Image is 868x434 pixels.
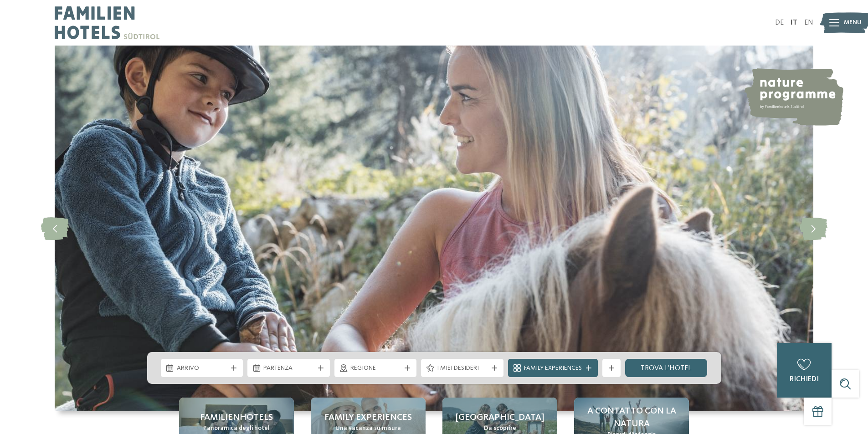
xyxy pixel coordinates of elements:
[263,364,314,373] span: Partenza
[177,364,227,373] span: Arrivo
[200,411,273,424] span: Familienhotels
[55,46,813,411] img: Family hotel Alto Adige: the happy family places!
[437,364,488,373] span: I miei desideri
[777,343,832,398] a: richiedi
[456,411,544,424] span: [GEOGRAPHIC_DATA]
[203,424,270,433] span: Panoramica degli hotel
[804,19,813,26] a: EN
[350,364,401,373] span: Regione
[743,68,843,126] img: nature programme by Familienhotels Südtirol
[484,424,516,433] span: Da scoprire
[791,19,797,26] a: IT
[524,364,582,373] span: Family Experiences
[790,376,819,383] span: richiedi
[844,18,862,27] span: Menu
[324,411,412,424] span: Family experiences
[625,359,708,377] a: trova l’hotel
[583,405,680,430] span: A contatto con la natura
[335,424,401,433] span: Una vacanza su misura
[775,19,784,26] a: DE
